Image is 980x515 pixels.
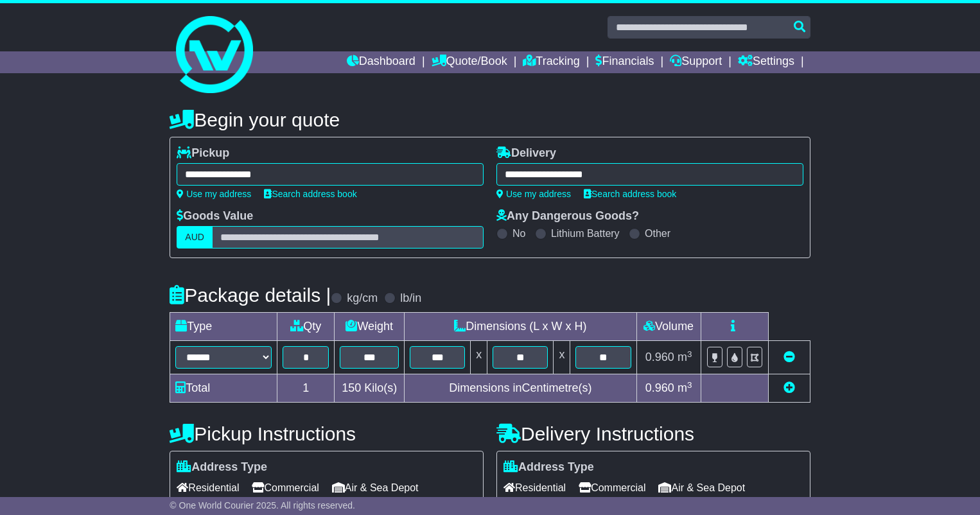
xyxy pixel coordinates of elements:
a: Remove this item [783,351,795,363]
td: Qty [277,313,335,341]
a: Dashboard [347,51,416,73]
td: Kilo(s) [335,374,405,403]
td: 1 [277,374,335,403]
label: Other [645,227,670,240]
span: Residential [503,478,566,498]
span: Commercial [579,478,645,498]
td: Dimensions in Centimetre(s) [405,374,636,403]
sup: 3 [687,380,692,390]
span: Air & Sea Depot [332,478,419,498]
td: x [471,341,487,374]
label: lb/in [400,292,421,306]
a: Search address book [584,189,676,199]
a: Support [670,51,722,73]
label: Address Type [503,460,594,475]
a: Use my address [496,189,571,199]
label: Delivery [496,146,556,161]
span: © One World Courier 2025. All rights reserved. [170,500,355,511]
h4: Begin your quote [170,109,810,130]
td: x [554,341,570,374]
td: Total [170,374,277,403]
label: Pickup [177,146,229,161]
a: Search address book [264,189,356,199]
h4: Package details | [170,284,331,306]
a: Settings [738,51,794,73]
h4: Delivery Instructions [496,423,810,444]
a: Quote/Book [432,51,507,73]
td: Weight [335,313,405,341]
label: Lithium Battery [551,227,620,240]
td: Dimensions (L x W x H) [405,313,636,341]
label: Goods Value [177,209,253,223]
label: No [512,227,525,240]
label: kg/cm [347,292,378,306]
span: Air & Sea Depot [658,478,745,498]
span: m [678,351,692,363]
label: AUD [177,226,213,249]
span: m [678,381,692,394]
span: 0.960 [645,351,674,363]
span: 0.960 [645,381,674,394]
a: Financials [595,51,654,73]
sup: 3 [687,349,692,359]
td: Volume [636,313,701,341]
a: Use my address [177,189,251,199]
h4: Pickup Instructions [170,423,484,444]
span: Residential [177,478,239,498]
a: Add new item [783,381,795,394]
td: Type [170,313,277,341]
a: Tracking [523,51,579,73]
label: Any Dangerous Goods? [496,209,639,223]
span: Commercial [252,478,319,498]
label: Address Type [177,460,267,475]
span: 150 [342,381,361,394]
